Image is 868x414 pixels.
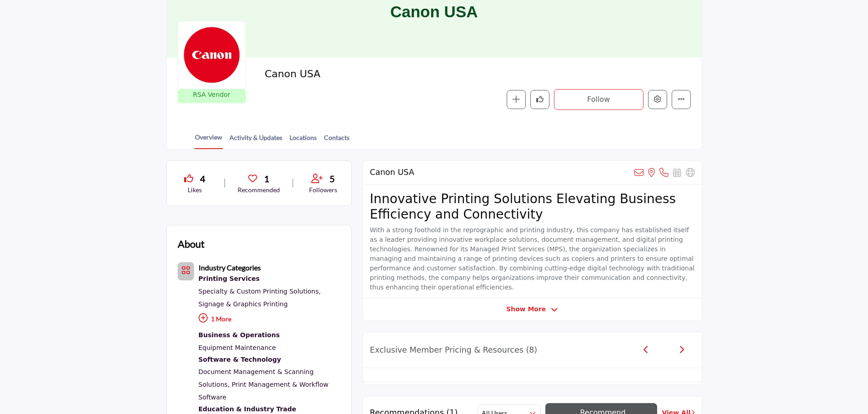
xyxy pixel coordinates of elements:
span: 5 [329,172,335,185]
a: Business & Operations [199,329,340,341]
button: Edit company [648,90,667,109]
p: With a strong foothold in the reprographic and printing industry, this company has established it... [370,225,695,292]
button: Like [530,90,549,109]
button: Category Icon [178,262,194,280]
a: Document Management & Scanning Solutions, [199,368,314,388]
h2: Canon USA [264,68,514,80]
a: Industry Categories [199,264,261,272]
a: Signage & Graphics Printing [199,300,288,308]
div: Essential resources for financial management, marketing, and operations to keep businesses runnin... [199,329,340,341]
p: RSA Vendor [193,90,230,100]
a: Activity & Updates [229,133,283,149]
a: Printing Services [199,273,340,285]
span: 4 [200,172,205,185]
a: Specialty & Custom Printing Solutions, [199,288,321,295]
button: More details [672,90,691,109]
a: Overview [195,132,223,149]
a: Software & Technology [199,354,340,366]
span: Show More [506,304,546,314]
span: 1 [264,172,269,185]
button: Follow [554,89,644,110]
p: Recommended [238,185,280,195]
a: Print Management & Workflow Software [199,381,329,401]
a: Locations [289,133,317,149]
div: Advanced software and digital tools for print management, automation, and streamlined workflows. [199,354,340,366]
h5: Exclusive Member Pricing & Resources (8) [370,345,537,355]
p: Followers [306,185,340,195]
h2: Innovative Printing Solutions Elevating Business Efficiency and Connectivity [370,191,695,222]
p: Likes [178,185,212,195]
h2: Canon USA [370,168,414,177]
div: Professional printing solutions, including large-format, digital, and offset printing for various... [199,273,340,285]
a: Equipment Maintenance [199,344,276,351]
p: 1 More [199,310,340,330]
b: Industry Categories [199,263,261,272]
a: Contacts [324,133,350,149]
h2: About [178,236,205,251]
